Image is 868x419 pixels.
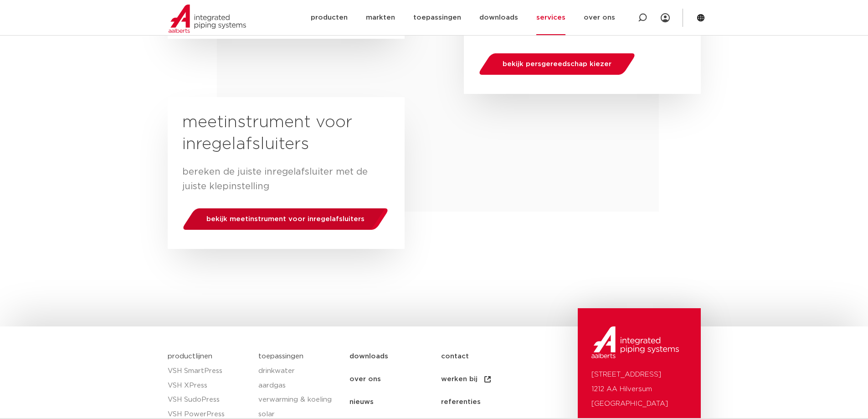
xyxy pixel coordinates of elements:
[591,367,687,411] p: [STREET_ADDRESS] 1212 AA Hilversum [GEOGRAPHIC_DATA]
[258,393,340,407] a: verwarming & koeling
[182,167,368,191] span: bereken de juiste inregelafsluiter met de juiste klepinstelling
[258,364,340,378] a: drinkwater
[168,353,212,360] a: productlijnen
[441,345,533,368] a: contact
[206,216,365,222] span: bekijk meetinstrument voor inregelafsluiters
[168,393,250,407] a: VSH SudoPress
[349,391,441,414] a: nieuws
[182,112,390,155] h2: meetinstrument voor inregelafsluiters
[258,378,340,393] a: aardgas
[168,378,250,393] a: VSH XPress
[258,353,303,360] a: toepassingen
[441,368,533,391] a: werken bij
[503,61,611,67] span: bekijk persgereedschap kiezer
[168,364,250,378] a: VSH SmartPress
[168,97,405,249] a: meetinstrument voor inregelafsluiters bereken de juiste inregelafsluiter met de juiste klepinstel...
[441,391,533,414] a: referenties
[349,368,441,391] a: over ons
[349,345,441,368] a: downloads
